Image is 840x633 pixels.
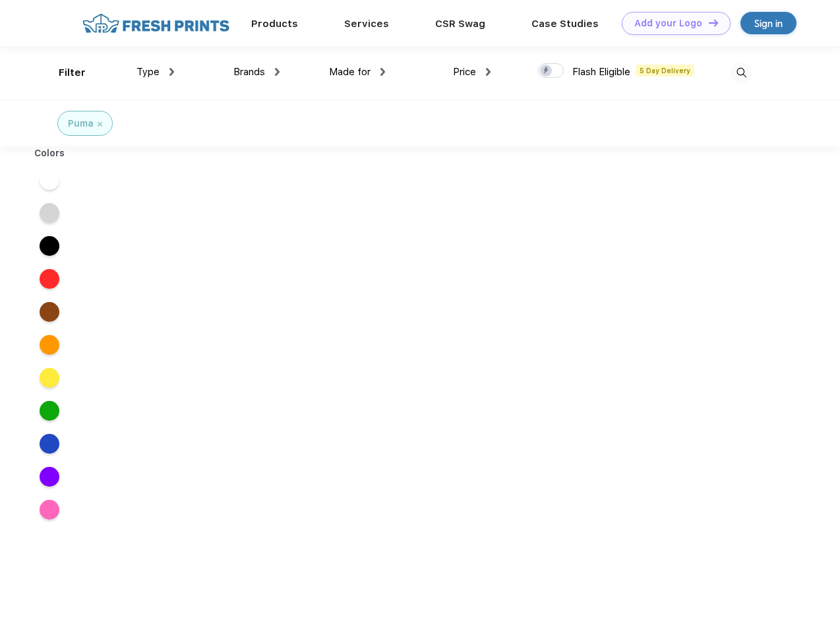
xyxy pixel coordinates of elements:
[740,12,796,34] a: Sign in
[329,66,371,78] span: Made for
[78,12,233,35] img: fo%20logo%202.webp
[731,62,752,84] img: desktop_search.svg
[380,68,385,76] img: dropdown.png
[486,68,491,76] img: dropdown.png
[453,66,476,78] span: Price
[24,146,75,160] div: Colors
[68,117,94,131] div: Puma
[754,16,783,31] div: Sign in
[59,65,86,80] div: Filter
[169,68,174,76] img: dropdown.png
[636,65,694,76] span: 5 Day Delivery
[275,68,280,76] img: dropdown.png
[435,18,485,30] a: CSR Swag
[136,66,160,78] span: Type
[572,66,630,78] span: Flash Eligible
[98,122,102,127] img: filter_cancel.svg
[634,18,702,29] div: Add your Logo
[344,18,389,30] a: Services
[251,18,298,30] a: Products
[709,19,718,26] img: DT
[233,66,265,78] span: Brands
